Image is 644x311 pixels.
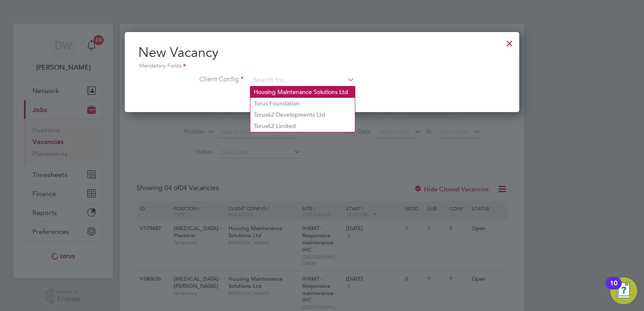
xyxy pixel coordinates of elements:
[250,98,355,109] li: Torus Foundation
[138,44,506,71] h2: New Vacancy
[250,86,355,98] li: Housing Maintenance Solutions Ltd
[138,75,244,84] label: Client Config
[250,109,355,121] li: Torus62 Developments Ltd
[138,62,506,71] div: Mandatory Fields
[250,74,354,87] input: Search for...
[250,121,355,132] li: Torus62 Limited
[610,283,617,294] div: 10
[610,277,637,304] button: Open Resource Center, 10 new notifications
